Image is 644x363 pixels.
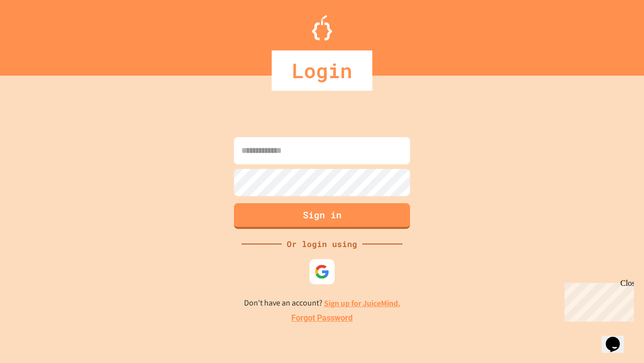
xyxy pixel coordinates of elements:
iframe: chat widget [560,279,634,322]
div: Login [272,50,372,91]
a: Forgot Password [291,312,353,324]
div: Or login using [282,238,362,250]
div: Chat with us now!Close [4,4,69,64]
iframe: chat widget [602,323,634,353]
img: google-icon.svg [314,264,330,279]
a: Sign up for JuiceMind. [324,298,400,309]
p: Don't have an account? [244,297,400,310]
button: Sign in [234,203,410,229]
img: Logo.svg [312,15,332,40]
